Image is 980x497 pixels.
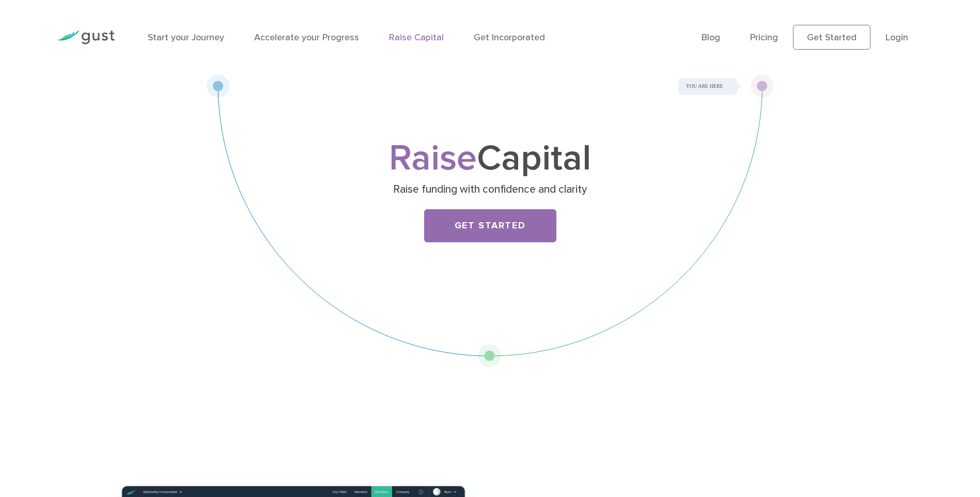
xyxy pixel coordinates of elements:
img: Gust Logo [57,30,115,44]
a: Raise Capital [389,32,444,43]
a: Get Started [793,25,870,50]
a: Accelerate your Progress [254,32,359,43]
a: Pricing [750,32,778,43]
a: Get Incorporated [474,32,545,43]
a: Login [885,32,908,43]
span: Raise [389,136,477,180]
a: Blog [702,32,720,43]
a: Get Started [424,209,556,242]
h1: Capital [286,142,694,175]
a: Start your Journey [148,32,224,43]
p: Raise funding with confidence and clarity [290,182,690,197]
